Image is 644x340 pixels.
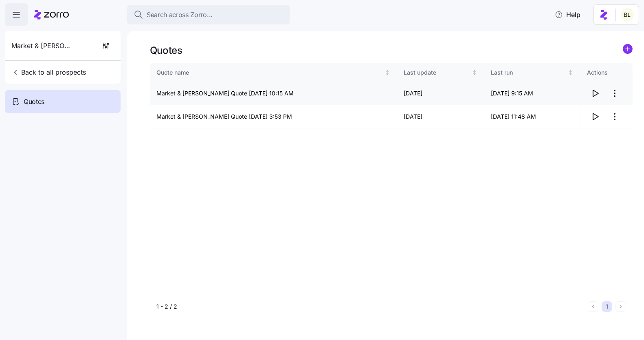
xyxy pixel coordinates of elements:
[404,68,470,77] div: Last update
[615,301,626,312] button: Next page
[548,7,587,23] button: Help
[484,82,580,105] td: [DATE] 9:15 AM
[397,105,484,128] td: [DATE]
[587,68,626,77] div: Actions
[623,44,633,57] a: add icon
[472,70,477,75] div: Not sorted
[397,82,484,105] td: [DATE]
[5,90,121,113] a: Quotes
[8,64,89,80] button: Back to all prospects
[150,105,397,128] td: Market & [PERSON_NAME] Quote [DATE] 3:53 PM
[602,301,612,312] button: 1
[147,10,213,20] span: Search across Zorro...
[491,68,567,77] div: Last run
[623,44,633,54] svg: add icon
[385,70,390,75] div: Not sorted
[24,97,44,107] span: Quotes
[127,5,290,24] button: Search across Zorro...
[150,82,397,105] td: Market & [PERSON_NAME] Quote [DATE] 10:15 AM
[484,63,580,82] th: Last runNot sorted
[11,41,70,51] span: Market & [PERSON_NAME]
[11,67,86,77] span: Back to all prospects
[150,44,182,57] h1: Quotes
[568,70,574,75] div: Not sorted
[397,63,484,82] th: Last updateNot sorted
[156,68,383,77] div: Quote name
[555,10,580,20] span: Help
[621,8,634,21] img: 2fabda6663eee7a9d0b710c60bc473af
[150,63,397,82] th: Quote nameNot sorted
[588,301,598,312] button: Previous page
[156,302,585,311] div: 1 - 2 / 2
[484,105,580,128] td: [DATE] 11:48 AM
